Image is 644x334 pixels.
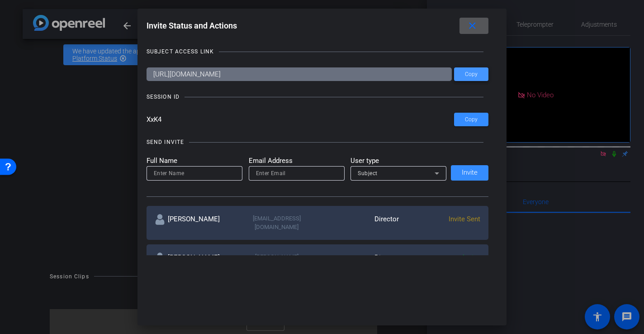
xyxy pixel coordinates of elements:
[449,215,480,223] span: Invite Sent
[454,113,488,126] button: Copy
[461,253,480,262] span: Active
[350,156,446,166] mat-label: User type
[154,168,235,179] input: Enter Name
[358,170,378,177] span: Subject
[155,214,236,232] div: [PERSON_NAME]
[236,214,317,232] div: [EMAIL_ADDRESS][DOMAIN_NAME]
[155,253,236,288] div: [PERSON_NAME]
[147,18,489,34] div: Invite Status and Actions
[147,92,180,101] div: SESSION ID
[147,138,489,147] openreel-title-line: SEND INVITE
[317,214,399,232] div: Director
[249,156,345,166] mat-label: Email Address
[147,47,214,56] div: SUBJECT ACCESS LINK
[236,253,317,288] div: [PERSON_NAME][EMAIL_ADDRESS][PERSON_NAME][DOMAIN_NAME]
[147,138,184,147] div: SEND INVITE
[147,92,489,101] openreel-title-line: SESSION ID
[454,67,488,81] button: Copy
[465,116,478,123] span: Copy
[147,156,242,166] mat-label: Full Name
[465,71,478,78] span: Copy
[317,253,399,288] div: Director
[467,20,478,32] mat-icon: close
[147,47,489,56] openreel-title-line: SUBJECT ACCESS LINK
[256,168,337,179] input: Enter Email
